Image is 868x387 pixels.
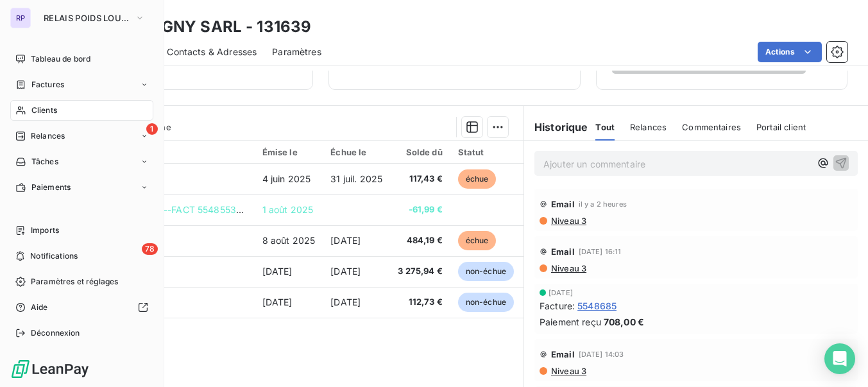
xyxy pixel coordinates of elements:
span: non-échue [458,293,514,312]
span: -61,99 € [398,203,443,216]
span: Relances [630,122,667,132]
span: 5548685 [577,299,617,313]
span: 117,43 € [398,173,443,185]
span: Paiement reçu [540,315,601,329]
span: Email [551,199,575,209]
span: Portail client [756,122,806,132]
div: Open Intercom Messenger [824,343,855,374]
span: [DATE] [262,297,293,307]
span: Tableau de bord [31,53,90,65]
span: 78 [142,243,158,255]
span: Niveau 3 [550,216,586,226]
span: Email [551,246,575,257]
div: Émise le [262,147,316,157]
span: [DATE] [262,266,293,277]
span: Déconnexion [31,327,80,339]
span: échue [458,169,497,189]
span: Email [551,349,575,359]
h3: LOUVIGNY SARL - 131639 [113,15,311,39]
span: Contacts & Adresses [167,46,257,58]
span: 1 [146,123,158,135]
span: [DATE] [549,289,573,297]
span: Niveau 3 [550,366,586,376]
div: Solde dû [398,147,443,157]
span: Commentaires [682,122,741,132]
span: Aide [31,302,48,313]
span: Tâches [31,156,58,168]
h6: Historique [524,119,588,135]
span: Paramètres et réglages [31,276,118,288]
span: [DATE] 16:11 [579,248,622,255]
span: Imports [31,225,59,236]
div: Échue le [330,147,382,157]
span: Facture : [540,299,575,313]
span: 31 juil. 2025 [330,173,382,184]
span: 8 août 2025 [262,235,316,246]
span: 4 juin 2025 [262,173,311,184]
div: RP [10,8,31,28]
span: 484,19 € [398,234,443,247]
span: il y a 2 heures [579,200,627,208]
span: [DATE] [330,235,361,246]
span: Factures [31,79,64,90]
span: 112,73 € [398,296,443,309]
span: non-échue [458,262,514,281]
span: RELAIS POIDS LOURDS LIMOUSIN [44,13,130,23]
span: Paiements [31,182,71,193]
span: 3 275,94 € [398,265,443,278]
span: [DATE] 14:03 [579,350,624,358]
span: 708,00 € [604,315,644,329]
span: Niveau 3 [550,263,586,273]
span: [PERSON_NAME]--FACT 5548553-attente avoir [89,204,294,215]
span: [DATE] [330,266,361,277]
span: Notifications [30,250,78,262]
span: Relances [31,130,65,142]
span: échue [458,231,497,250]
span: Clients [31,105,57,116]
img: Logo LeanPay [10,359,90,379]
a: Aide [10,297,153,318]
span: 1 août 2025 [262,204,314,215]
button: Actions [758,42,822,62]
div: Statut [458,147,514,157]
span: Tout [595,122,615,132]
div: Référence [89,146,247,158]
span: Paramètres [272,46,321,58]
span: [DATE] [330,297,361,307]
